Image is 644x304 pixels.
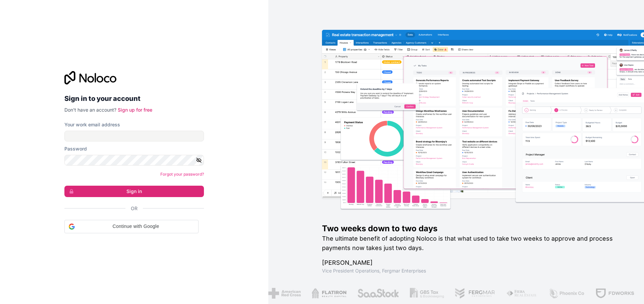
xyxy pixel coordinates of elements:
input: Email address [64,131,204,141]
h2: Sign in to your account [64,93,204,105]
span: Don't have an account? [64,107,116,113]
a: Forgot your password? [160,172,204,177]
button: Sign in [64,186,204,197]
label: Your work email address [64,121,120,128]
img: /assets/saastock-C6Zbiodz.png [348,288,390,299]
a: Sign up for free [118,107,152,113]
img: /assets/flatiron-C8eUkumj.png [303,288,338,299]
img: /assets/fdworks-Bi04fVtw.png [586,288,626,299]
h1: [PERSON_NAME] [322,258,623,267]
img: /assets/phoenix-BREaitsQ.png [540,288,576,299]
img: /assets/gbstax-C-GtDUiK.png [401,288,435,299]
h1: Vice President Operations , Fergmar Enterprises [322,267,623,274]
h1: Two weeks down to two days [322,223,623,234]
img: /assets/american-red-cross-BAupjrZR.png [260,288,292,299]
h2: The ultimate benefit of adopting Noloco is that what used to take two weeks to approve and proces... [322,234,623,253]
span: Continue with Google [77,223,194,230]
span: Or [131,205,138,212]
div: Continue with Google [64,220,199,233]
label: Password [64,145,87,152]
input: Password [64,155,204,166]
img: /assets/fergmar-CudnrXN5.png [446,288,487,299]
img: /assets/fiera-fwj2N5v4.png [497,288,529,299]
